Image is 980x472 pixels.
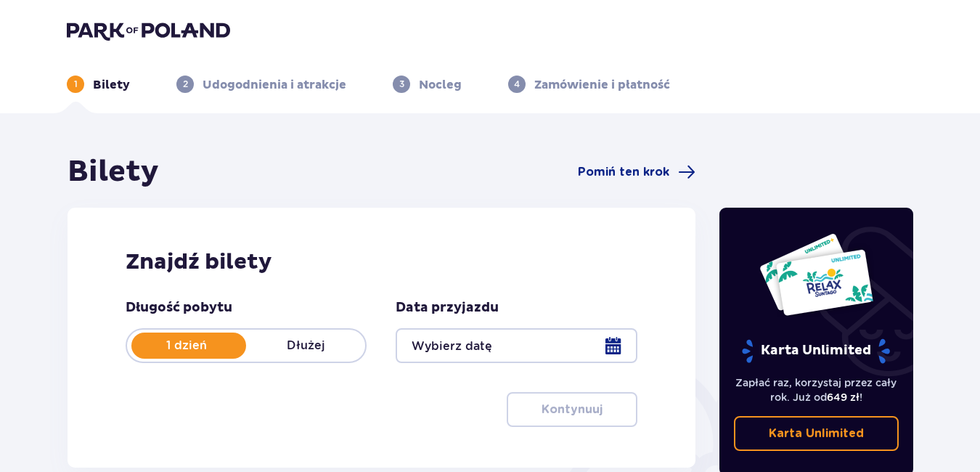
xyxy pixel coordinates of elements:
[246,338,365,354] p: Dłużej
[203,77,346,93] p: Udogodnienia i atrakcje
[734,375,899,404] p: Zapłać raz, korzystaj przez cały rok. Już od !
[399,78,404,91] p: 3
[126,248,637,276] h2: Znajdź bilety
[734,416,899,451] a: Karta Unlimited
[740,338,891,364] p: Karta Unlimited
[127,338,246,354] p: 1 dzień
[759,232,874,317] img: Dwie karty całoroczne do Suntago z napisem 'UNLIMITED RELAX', na białym tle z tropikalnymi liśćmi...
[93,77,130,93] p: Bilety
[126,299,232,317] p: Długość pobytu
[514,78,520,91] p: 4
[508,76,670,93] div: 4Zamówienie i płatność
[393,76,462,93] div: 3Nocleg
[74,78,78,91] p: 1
[578,163,695,181] a: Pomiń ten krok
[396,299,499,317] p: Data przyjazdu
[419,77,462,93] p: Nocleg
[68,154,159,190] h1: Bilety
[578,164,669,180] span: Pomiń ten krok
[67,20,230,41] img: Park of Poland logo
[827,391,859,403] span: 649 zł
[507,392,637,427] button: Kontynuuj
[183,78,188,91] p: 2
[67,76,130,93] div: 1Bilety
[176,76,346,93] div: 2Udogodnienia i atrakcje
[542,402,603,418] p: Kontynuuj
[769,426,864,442] p: Karta Unlimited
[534,77,670,93] p: Zamówienie i płatność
